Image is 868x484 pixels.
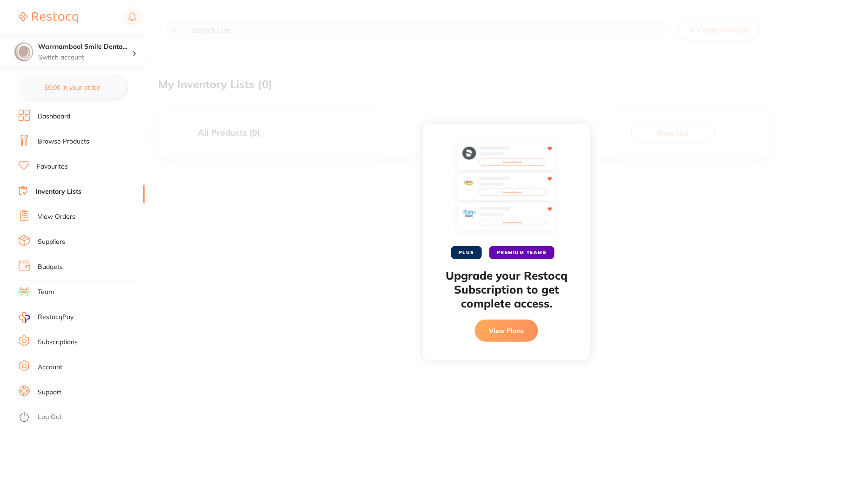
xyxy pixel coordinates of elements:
a: Budgets [38,262,63,272]
a: Restocq Logo [19,7,78,28]
a: Support [38,388,61,397]
span: PLUS [451,246,482,259]
a: Subscriptions [38,338,78,347]
a: Account [38,363,62,372]
button: $0.00 in your order [19,76,126,98]
span: RestocqPay [38,313,73,322]
p: Switch account [38,53,132,62]
a: View Orders [38,212,75,222]
a: Favourites [37,162,68,171]
img: RestocqPay [19,312,30,323]
h2: Upgrade your Restocq Subscription to get complete access. [441,268,572,310]
button: Log Out [19,410,142,425]
a: Log Out [38,412,62,422]
a: RestocqPay [19,312,73,323]
img: Restocq Logo [19,12,78,23]
a: Team [38,288,54,297]
span: PREMIUM TEAMS [489,246,554,259]
button: View Plans [475,320,538,342]
img: Warrnambool Smile Dental Gateway [14,43,33,61]
a: Suppliers [38,237,65,247]
a: Browse Products [38,137,89,146]
h4: Warrnambool Smile Dental Gateway [38,42,132,52]
img: favourites-preview.svg [458,142,555,235]
a: Inventory Lists [36,187,81,196]
a: Dashboard [38,112,70,121]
